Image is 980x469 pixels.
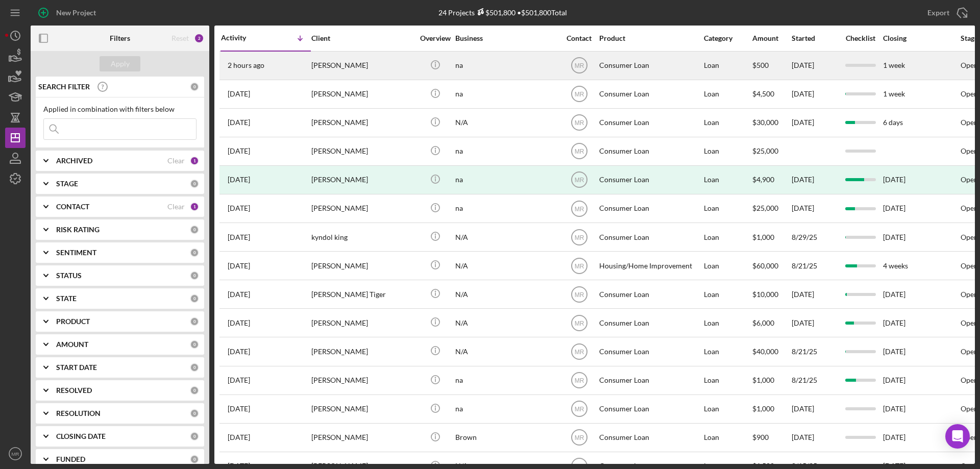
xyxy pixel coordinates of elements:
[56,386,92,394] b: RESOLVED
[190,271,199,280] div: 0
[792,396,838,423] div: [DATE]
[455,224,557,251] div: N/A
[704,367,751,394] div: Loan
[228,176,250,184] time: 2025-09-04 21:21
[704,224,751,251] div: Loan
[455,367,557,394] div: na
[752,290,778,299] span: $10,000
[311,52,413,79] div: [PERSON_NAME]
[455,34,557,42] div: Business
[228,319,250,327] time: 2025-08-22 14:31
[12,451,19,457] text: MR
[228,348,250,356] time: 2025-08-21 23:45
[704,338,751,365] div: Loan
[111,56,130,71] div: Apply
[704,309,751,336] div: Loan
[752,318,774,327] span: $6,000
[883,61,905,69] time: 1 week
[599,252,701,279] div: Housing/Home Improvement
[31,3,106,23] button: New Project
[228,376,250,384] time: 2025-08-21 16:33
[945,424,970,449] div: Open Intercom Messenger
[221,34,266,42] div: Activity
[574,291,584,298] text: MR
[752,89,774,98] span: $4,500
[574,205,584,212] text: MR
[167,157,185,165] div: Clear
[792,224,838,251] div: 8/29/25
[704,166,751,193] div: Loan
[56,157,92,165] b: ARCHIVED
[599,338,701,365] div: Consumer Loan
[704,281,751,308] div: Loan
[190,248,199,257] div: 0
[455,52,557,79] div: na
[455,281,557,308] div: N/A
[311,281,413,308] div: [PERSON_NAME] Tiger
[438,8,567,17] div: 24 Projects • $501,800 Total
[599,195,701,222] div: Consumer Loan
[311,34,413,42] div: Client
[599,52,701,79] div: Consumer Loan
[599,309,701,336] div: Consumer Loan
[56,249,96,257] b: SENTIMENT
[792,309,838,336] div: [DATE]
[167,203,185,211] div: Clear
[190,294,199,303] div: 0
[883,376,905,384] time: [DATE]
[110,34,130,42] b: Filters
[792,34,838,42] div: Started
[311,109,413,136] div: [PERSON_NAME]
[704,195,751,222] div: Loan
[599,34,701,42] div: Product
[455,338,557,365] div: N/A
[792,81,838,108] div: [DATE]
[190,340,199,349] div: 0
[56,226,100,234] b: RISK RATING
[190,409,199,418] div: 0
[883,118,903,127] time: 6 days
[599,166,701,193] div: Consumer Loan
[574,434,584,441] text: MR
[190,82,199,91] div: 0
[311,424,413,451] div: [PERSON_NAME]
[704,34,751,42] div: Category
[190,363,199,372] div: 0
[455,309,557,336] div: N/A
[228,262,250,270] time: 2025-08-22 18:02
[228,61,264,69] time: 2025-09-10 11:31
[560,34,598,42] div: Contact
[752,261,778,270] span: $60,000
[574,406,584,413] text: MR
[839,34,882,42] div: Checklist
[56,455,85,463] b: FUNDED
[574,148,584,155] text: MR
[599,81,701,108] div: Consumer Loan
[56,317,90,326] b: PRODUCT
[883,233,905,241] time: [DATE]
[311,367,413,394] div: [PERSON_NAME]
[883,318,905,327] time: [DATE]
[5,443,26,464] button: MR
[574,177,584,184] text: MR
[752,376,774,384] span: $1,000
[311,309,413,336] div: [PERSON_NAME]
[190,455,199,464] div: 0
[599,109,701,136] div: Consumer Loan
[190,156,199,165] div: 1
[599,367,701,394] div: Consumer Loan
[56,3,96,23] div: New Project
[704,252,751,279] div: Loan
[228,118,250,127] time: 2025-09-06 18:35
[574,234,584,241] text: MR
[752,204,778,212] span: $25,000
[883,261,908,270] time: 4 weeks
[190,432,199,441] div: 0
[311,224,413,251] div: kyndol king
[228,90,250,98] time: 2025-09-09 13:25
[792,166,838,193] div: [DATE]
[171,34,189,42] div: Reset
[883,433,905,441] time: [DATE]
[792,338,838,365] div: 8/21/25
[311,338,413,365] div: [PERSON_NAME]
